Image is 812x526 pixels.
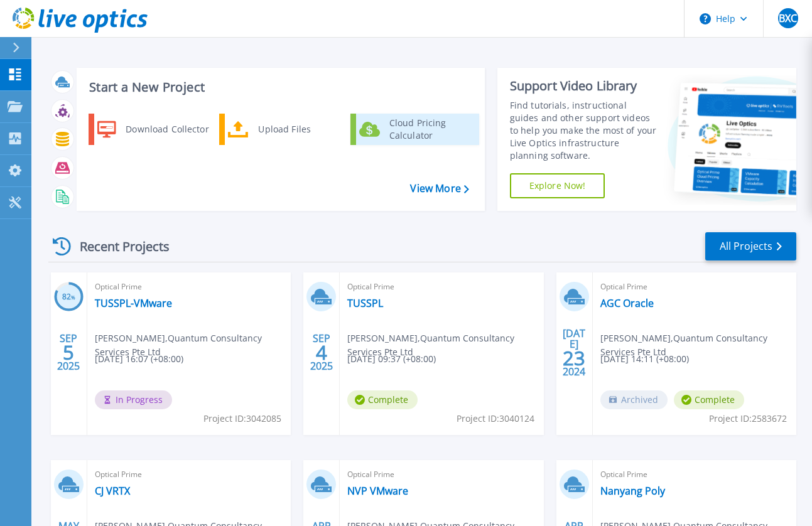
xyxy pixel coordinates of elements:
a: AGC Oracle [600,297,654,309]
span: 5 [63,347,74,358]
div: Cloud Pricing Calculator [383,117,476,142]
span: Optical Prime [95,468,283,481]
span: [PERSON_NAME] , Quantum Consultancy Services Pte Ltd [347,331,543,359]
a: Download Collector [89,114,217,145]
a: TUSSPL-VMware [95,297,172,309]
span: Complete [347,390,418,409]
a: TUSSPL [347,297,383,309]
h3: Start a New Project [89,80,468,94]
a: Upload Files [219,114,348,145]
div: Upload Files [252,117,345,142]
div: Recent Projects [48,231,187,262]
span: [DATE] 09:37 (+08:00) [347,352,436,366]
span: Optical Prime [600,280,789,294]
span: Optical Prime [95,280,283,294]
span: Project ID: 3042085 [203,412,281,426]
span: Project ID: 2583672 [709,412,787,426]
a: Cloud Pricing Calculator [350,114,479,145]
div: [DATE] 2024 [562,330,586,375]
a: NVP VMware [347,485,408,497]
div: Download Collector [119,117,214,142]
span: Optical Prime [347,468,536,481]
span: Complete [674,390,744,409]
span: 23 [563,353,585,363]
div: Support Video Library [510,78,658,94]
a: View More [410,183,468,195]
span: % [71,294,75,301]
h3: 82 [54,290,84,304]
a: Nanyang Poly [600,485,665,497]
span: Archived [600,390,668,409]
span: [PERSON_NAME] , Quantum Consultancy Services Pte Ltd [600,331,796,359]
span: [PERSON_NAME] , Quantum Consultancy Services Pte Ltd [95,331,291,359]
span: Project ID: 3040124 [457,412,534,426]
div: SEP 2025 [310,330,333,375]
span: 4 [316,347,327,358]
span: Optical Prime [347,280,536,294]
a: Explore Now! [510,173,605,198]
span: Optical Prime [600,468,789,481]
span: [DATE] 16:07 (+08:00) [95,352,183,366]
a: All Projects [705,232,796,260]
span: In Progress [95,390,172,409]
div: Find tutorials, instructional guides and other support videos to help you make the most of your L... [510,99,658,162]
span: [DATE] 14:11 (+08:00) [600,352,689,366]
div: SEP 2025 [57,330,80,375]
span: BXC [779,13,797,23]
a: CJ VRTX [95,485,130,497]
